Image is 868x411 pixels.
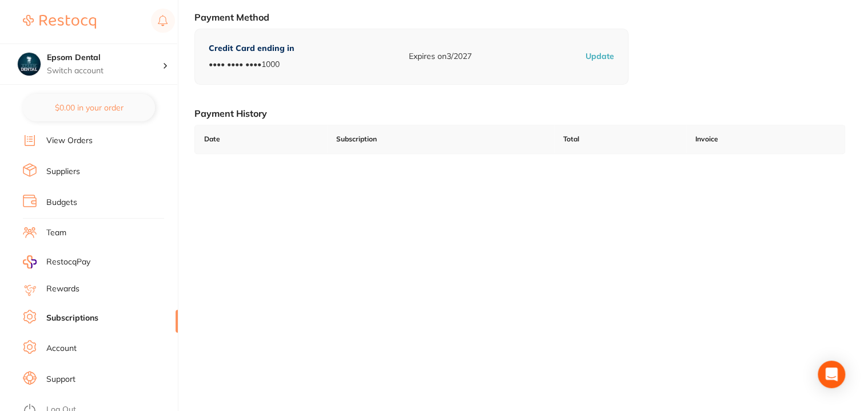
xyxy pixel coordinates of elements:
[46,374,75,385] a: Support
[586,51,614,62] p: Update
[18,53,41,76] img: Epsom Dental
[327,125,554,153] td: Subscription
[409,51,472,62] p: Expires on 3/2027
[209,43,294,54] p: Credit Card ending in
[686,125,845,153] td: Invoice
[47,52,162,64] h4: Epsom Dental
[46,227,66,239] a: Team
[209,59,294,70] p: •••• •••• •••• 1000
[46,135,93,147] a: View Orders
[46,313,98,324] a: Subscriptions
[46,283,79,295] a: Rewards
[23,9,96,35] a: Restocq Logo
[23,94,155,121] button: $0.00 in your order
[23,15,96,29] img: Restocq Logo
[46,197,77,208] a: Budgets
[818,361,845,388] div: Open Intercom Messenger
[195,125,327,153] td: Date
[46,343,77,354] a: Account
[23,255,37,268] img: RestocqPay
[47,65,162,77] p: Switch account
[46,256,90,268] span: RestocqPay
[194,11,845,23] h1: Payment Method
[194,108,845,119] h1: Payment History
[46,166,80,177] a: Suppliers
[23,255,90,268] a: RestocqPay
[554,125,686,153] td: Total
